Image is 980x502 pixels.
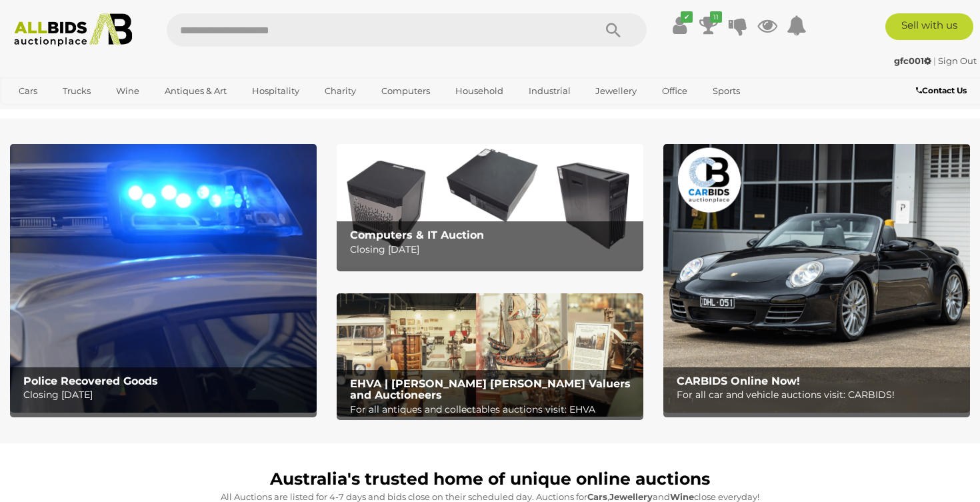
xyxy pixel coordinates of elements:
[350,229,484,241] b: Computers & IT Auction
[609,491,653,502] strong: Jewellery
[653,80,696,102] a: Office
[669,13,689,37] a: ✔
[580,13,647,47] button: Search
[681,11,693,23] i: ✔
[373,80,439,102] a: Computers
[677,387,964,403] p: For all car and vehicle auctions visit: CARBIDS!
[10,144,317,413] a: Police Recovered Goods Police Recovered Goods Closing [DATE]
[587,80,645,102] a: Jewellery
[663,144,970,413] img: CARBIDS Online Now!
[938,55,977,66] a: Sign Out
[885,13,973,40] a: Sell with us
[916,85,967,95] b: Contact Us
[10,144,317,413] img: Police Recovered Goods
[23,375,158,387] b: Police Recovered Goods
[587,491,607,502] strong: Cars
[54,80,99,102] a: Trucks
[933,55,936,66] span: |
[663,144,970,413] a: CARBIDS Online Now! CARBIDS Online Now! For all car and vehicle auctions visit: CARBIDS!
[337,293,643,416] a: EHVA | Evans Hastings Valuers and Auctioneers EHVA | [PERSON_NAME] [PERSON_NAME] Valuers and Auct...
[710,11,722,23] i: 11
[447,80,512,102] a: Household
[107,80,148,102] a: Wine
[704,80,749,102] a: Sports
[156,80,235,102] a: Antiques & Art
[894,55,933,66] a: gfc001
[350,401,637,418] p: For all antiques and collectables auctions visit: EHVA
[699,13,719,37] a: 11
[350,241,637,258] p: Closing [DATE]
[337,293,643,416] img: EHVA | Evans Hastings Valuers and Auctioneers
[350,377,631,402] b: EHVA | [PERSON_NAME] [PERSON_NAME] Valuers and Auctioneers
[337,144,643,267] img: Computers & IT Auction
[520,80,579,102] a: Industrial
[670,491,694,502] strong: Wine
[337,144,643,267] a: Computers & IT Auction Computers & IT Auction Closing [DATE]
[243,80,308,102] a: Hospitality
[894,55,931,66] strong: gfc001
[677,375,800,387] b: CARBIDS Online Now!
[7,13,139,47] img: Allbids.com.au
[17,470,963,489] h1: Australia's trusted home of unique online auctions
[23,387,311,403] p: Closing [DATE]
[316,80,365,102] a: Charity
[10,80,46,102] a: Cars
[916,83,970,98] a: Contact Us
[10,102,122,124] a: [GEOGRAPHIC_DATA]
